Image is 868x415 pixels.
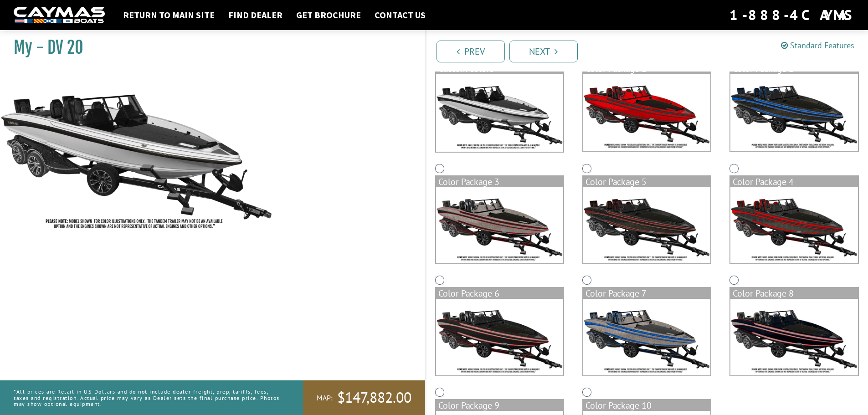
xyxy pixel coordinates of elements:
[730,288,858,299] div: Color Package 8
[436,176,563,187] div: Color Package 3
[436,299,563,375] img: color_package_387.png
[118,9,219,21] a: Return to main site
[317,393,333,403] span: MAP:
[14,384,282,411] p: *All prices are Retail in US Dollars and do not include dealer freight, prep, tariffs, fees, taxe...
[781,40,854,51] a: Standard Features
[370,9,430,21] a: Contact Us
[509,41,578,62] a: Next
[583,74,710,151] img: color_package_382.png
[730,176,858,187] div: Color Package 4
[14,7,105,24] img: white-logo-c9c8dbefe5ff5ceceb0f0178aa75bf4bb51f6bca0971e226c86eb53dfe498488.png
[436,187,563,264] img: color_package_384.png
[292,9,365,21] a: Get Brochure
[437,41,505,62] a: Prev
[730,299,858,375] img: color_package_389.png
[730,74,858,151] img: color_package_383.png
[730,187,858,264] img: color_package_386.png
[14,37,402,58] h1: My - DV 20
[303,380,425,415] a: MAP:$147,882.00
[583,299,710,375] img: color_package_388.png
[583,187,710,264] img: color_package_385.png
[436,74,563,152] img: DV22-Base-Layer.png
[436,400,563,411] div: Color Package 9
[729,5,854,25] div: 1-888-4CAYMAS
[337,388,411,407] span: $147,882.00
[583,400,710,411] div: Color Package 10
[583,288,710,299] div: Color Package 7
[583,176,710,187] div: Color Package 5
[224,9,287,21] a: Find Dealer
[436,288,563,299] div: Color Package 6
